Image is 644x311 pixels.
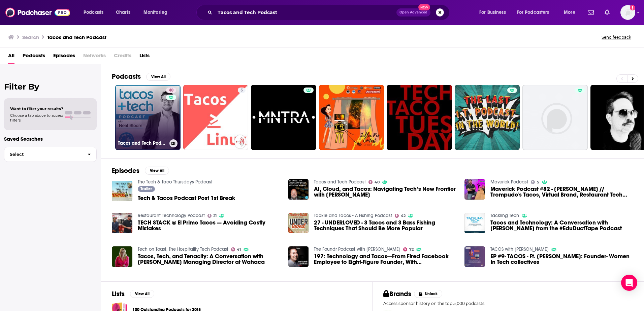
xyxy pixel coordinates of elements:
[409,248,414,251] span: 72
[112,213,132,233] a: TECH STACK @ El Primo Tacos — Avoiding Costly Mistakes
[314,213,392,218] a: Tackle and Tacos - A Fishing Podcast
[4,147,97,162] button: Select
[490,253,633,265] span: EP #9- TACOS - ​​Ft. [PERSON_NAME]: Founder- Women In Tech collectives
[314,186,456,198] span: AI, Cloud, and Tacos: Navigating Tech’s New Frontier with [PERSON_NAME]
[288,179,309,200] img: AI, Cloud, and Tacos: Navigating Tech’s New Frontier with Sean Wisdom
[4,152,82,157] span: Select
[183,85,249,150] a: 5
[395,214,406,218] a: 42
[112,246,132,267] img: Tacos, Tech, and Tenacity: A Conversation with Gemma Glasson Managing Director at Wahaca
[53,50,75,64] a: Episodes
[10,106,63,111] span: Want to filter your results?
[464,179,485,200] a: Maverick Podcast #82 - Guadalupe Garcia // Trompudo's Tacos, Virtual Brand, Restaurant Tech Trends
[490,220,633,231] span: Tacos and Technology: A Conversation with [PERSON_NAME] from the #EduDuctTape Podcast
[479,8,506,17] span: For Business
[564,8,575,17] span: More
[314,186,456,198] a: AI, Cloud, and Tacos: Navigating Tech’s New Frontier with Sean Wisdom
[140,187,152,191] span: Trailer
[314,253,456,265] a: 197: Technology and Tacos—From Fired Facebook Employee to Eight-Figure Founder, With Noah Kagan o...
[139,50,150,64] a: Lists
[8,50,14,64] a: All
[403,247,414,251] a: 72
[490,186,633,198] span: Maverick Podcast #82 - [PERSON_NAME] // Trompudo's Tacos, Virtual Brand, Restaurant Tech Trends
[630,5,635,10] svg: Add a profile image
[169,87,173,94] span: 40
[118,140,167,146] h3: Tacos and Tech Podcast
[559,7,584,18] button: open menu
[23,50,45,64] span: Podcasts
[231,247,241,251] a: 41
[47,34,106,40] h3: Tacos and Tech Podcast
[4,82,97,92] h2: Filter By
[114,50,131,64] span: Credits
[240,87,243,94] span: 5
[314,220,456,231] a: 27 - UNDERLOVED - 3 Tacos and 3 Bass Fishing Techniques That Should Be More Popular
[143,8,167,17] span: Monitoring
[112,290,154,298] a: ListsView All
[620,5,635,20] img: User Profile
[146,73,170,81] button: View All
[83,50,106,64] span: Networks
[490,220,633,231] a: Tacos and Technology: A Conversation with Jake Miller from the #EduDuctTape Podcast
[517,8,549,17] span: For Podcasters
[314,253,456,265] span: 197: Technology and Tacos—From Fired Facebook Employee to Eight-Figure Founder, With [PERSON_NAME...
[513,7,559,18] button: open menu
[145,167,169,175] button: View All
[464,246,485,267] img: EP #9- TACOS - ​​Ft. Bhuvana: Founder- Women In Tech collectives
[138,213,205,218] a: Restaurant Technology Podcast
[383,301,633,306] p: Access sponsor history on the top 5,000 podcasts.
[112,181,132,201] a: Tech & Tacos Podcast Post 1st Break
[116,8,130,17] span: Charts
[213,214,217,217] span: 21
[138,253,280,265] span: Tacos, Tech, and Tenacity: A Conversation with [PERSON_NAME] Managing Director at Wahaca
[10,113,63,123] span: Choose a tab above to access filters.
[620,5,635,20] button: Show profile menu
[585,7,597,18] a: Show notifications dropdown
[314,246,400,252] a: The Foundr Podcast with Nathan Chan
[490,253,633,265] a: EP #9- TACOS - ​​Ft. Bhuvana: Founder- Women In Tech collectives
[207,214,217,218] a: 21
[139,7,176,18] button: open menu
[399,11,427,14] span: Open Advanced
[112,167,169,175] a: EpisodesView All
[112,167,139,175] h2: Episodes
[288,246,309,267] img: 197: Technology and Tacos—From Fired Facebook Employee to Eight-Figure Founder, With Noah Kagan o...
[464,213,485,233] img: Tacos and Technology: A Conversation with Jake Miller from the #EduDuctTape Podcast
[238,88,246,93] a: 5
[288,213,309,233] img: 27 - UNDERLOVED - 3 Tacos and 3 Bass Fishing Techniques That Should Be More Popular
[418,4,430,10] span: New
[490,186,633,198] a: Maverick Podcast #82 - Guadalupe Garcia // Trompudo's Tacos, Virtual Brand, Restaurant Tech Trends
[138,220,280,231] a: TECH STACK @ El Primo Tacos — Avoiding Costly Mistakes
[602,7,612,18] a: Show notifications dropdown
[368,180,380,184] a: 40
[138,246,228,252] a: Tech on Toast, The Hospitality Tech Podcast
[215,7,396,18] input: Search podcasts, credits, & more...
[111,7,134,18] a: Charts
[22,34,39,40] h3: Search
[401,214,406,217] span: 42
[490,213,519,218] a: Tackling Tech
[490,246,549,252] a: TACOS with Mehul
[203,5,456,20] div: Search podcasts, credits, & more...
[537,181,539,184] span: 5
[414,290,443,298] button: Unlock
[475,7,514,18] button: open menu
[79,7,112,18] button: open menu
[237,248,241,251] span: 41
[5,6,70,19] img: Podchaser - Follow, Share and Rate Podcasts
[138,195,235,201] a: Tech & Tacos Podcast Post 1st Break
[396,8,430,16] button: Open AdvancedNew
[600,34,633,40] button: Send feedback
[130,290,154,298] button: View All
